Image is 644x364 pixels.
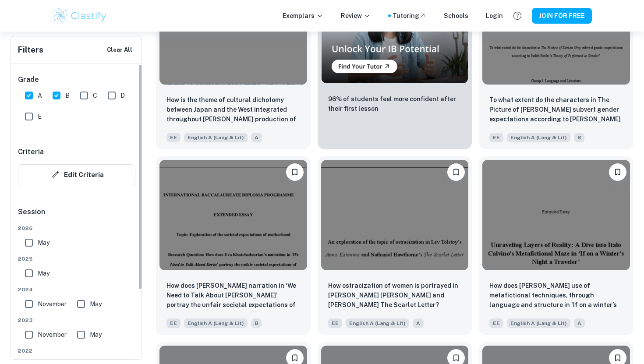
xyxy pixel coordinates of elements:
[38,330,67,339] span: November
[18,286,135,293] span: 2024
[18,255,135,263] span: 2025
[346,318,409,328] span: English A (Lang & Lit)
[328,318,342,328] span: EE
[184,318,248,328] span: English A (Lang & Lit)
[482,160,630,270] img: English A (Lang & Lit) EE example thumbnail: How does Italo Calvino's use of metafict
[321,160,469,270] img: English A (Lang & Lit) EE example thumbnail: How ostracization of women is portrayed
[510,8,525,23] button: Help and Feedback
[532,8,592,24] button: JOIN FOR FREE
[166,318,180,328] span: EE
[184,133,248,142] span: English A (Lang & Lit)
[156,156,311,335] a: Please log in to bookmark exemplarsHow does Eva Khatchadourian’s narration in ‘We Need to Talk Ab...
[18,347,135,355] span: 2022
[105,43,134,57] button: Clear All
[507,133,570,142] span: English A (Lang & Lit)
[328,281,462,310] p: How ostracization of women is portrayed in Lev Tolstoy's Anna Karenina and Nathaniel Hawthorne's ...
[489,318,503,328] span: EE
[18,164,135,185] button: Edit Criteria
[328,94,462,113] p: 96% of students feel more confident after their first lesson
[479,156,633,335] a: Please log in to bookmark exemplarsHow does Italo Calvino's use of metafictional techniques, thro...
[318,156,472,335] a: Please log in to bookmark exemplarsHow ostracization of women is portrayed in Lev Tolstoy's Anna ...
[52,7,108,25] img: Clastify logo
[574,133,584,142] span: B
[251,133,262,142] span: A
[609,163,626,181] button: Please log in to bookmark exemplars
[489,281,623,311] p: How does Italo Calvino's use of metafictional techniques, through language and structure in 'If o...
[38,91,42,100] span: A
[65,91,70,100] span: B
[166,281,300,311] p: How does Eva Khatchadourian’s narration in ‘We Need to Talk About Kevin’ portray the unfair socie...
[489,95,623,125] p: To what extent do the characters in The Picture of Dorian Gray subvert gender expectations accord...
[286,163,304,181] button: Please log in to bookmark exemplars
[90,299,102,309] span: May
[38,112,42,121] span: E
[447,163,465,181] button: Please log in to bookmark exemplars
[18,224,135,232] span: 2026
[18,44,43,56] h6: Filters
[489,133,503,142] span: EE
[283,11,323,21] p: Exemplars
[393,11,426,21] a: Tutoring
[93,91,97,100] span: C
[341,11,371,21] p: Review
[18,74,135,85] h6: Grade
[38,269,50,278] span: May
[90,330,102,339] span: May
[120,91,125,100] span: D
[251,318,262,328] span: B
[444,11,468,21] a: Schools
[159,160,307,270] img: English A (Lang & Lit) EE example thumbnail: How does Eva Khatchadourian’s narration
[486,11,503,21] a: Login
[38,299,67,309] span: November
[18,316,135,324] span: 2023
[413,318,424,328] span: A
[166,133,180,142] span: EE
[18,147,44,157] h6: Criteria
[38,238,50,247] span: May
[18,207,135,224] h6: Session
[507,318,570,328] span: English A (Lang & Lit)
[574,318,585,328] span: A
[166,95,300,125] p: How is the theme of cultural dichotomy between Japan and the West integrated throughout Edward Zw...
